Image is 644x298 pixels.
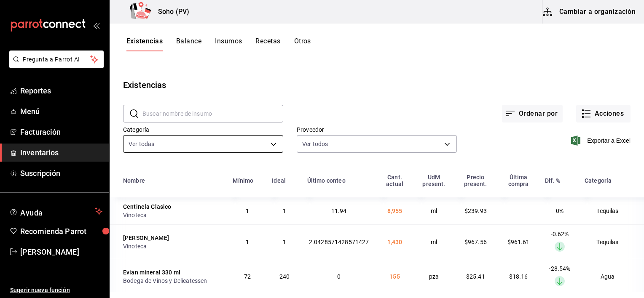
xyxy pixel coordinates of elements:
span: $239.93 [464,208,487,214]
h3: Soho (PV) [151,7,189,17]
span: 2.0428571428571427 [309,239,369,245]
span: -0.62% [551,231,569,237]
div: Centinela Clasico [123,202,172,211]
button: Exportar a Excel [573,136,631,146]
button: open_drawer_menu [93,22,99,29]
div: Mínimo [233,177,253,184]
span: $25.41 [466,273,485,280]
button: Ordenar por [502,105,563,122]
span: Suscripción [20,168,102,179]
div: navigation tabs [126,37,311,51]
span: $967.56 [464,239,487,245]
button: Balance [176,37,201,51]
div: Dif. % [545,177,560,184]
span: 1 [246,208,249,214]
span: Menú [20,106,102,117]
td: ml [414,197,454,224]
span: Recomienda Parrot [20,226,102,237]
input: Buscar nombre de insumo [142,105,283,122]
button: Pregunta a Parrot AI [9,51,104,68]
div: Evian mineral 330 ml [123,268,180,277]
div: Vinoteca [123,242,223,250]
span: 0 [337,273,341,280]
span: Inventarios [20,147,102,158]
span: [PERSON_NAME] [20,246,102,258]
div: Existencias [123,79,166,91]
div: [PERSON_NAME] [123,234,169,242]
label: Proveedor [297,127,457,133]
div: Ideal [272,177,286,184]
div: UdM present. [419,174,449,187]
button: Insumos [215,37,242,51]
span: Ver todos [302,140,328,148]
button: Otros [294,37,311,51]
div: Cant. actual [381,174,409,187]
div: Precio present. [459,174,492,187]
td: pza [414,259,454,293]
span: Sugerir nueva función [10,286,102,295]
span: Facturación [20,126,102,138]
button: Acciones [576,105,631,122]
span: 0% [556,208,563,214]
button: Existencias [126,37,163,51]
span: Reportes [20,85,102,96]
span: -28.54% [549,265,570,272]
div: Nombre [123,177,145,184]
div: Vinoteca [123,211,223,219]
div: Categoría [585,177,612,184]
span: 1 [283,239,286,245]
button: Recetas [255,37,280,51]
span: 1 [283,208,286,214]
span: 11.94 [331,208,347,214]
span: 1,430 [387,239,402,245]
span: 8,955 [387,208,402,214]
span: Ver todas [129,140,154,148]
span: Pregunta a Parrot AI [23,55,91,64]
span: 1 [246,239,249,245]
span: Ayuda [20,206,91,216]
div: Última compra [502,174,535,187]
td: Agua [580,259,644,293]
span: $18.16 [509,273,528,280]
span: $961.61 [507,239,530,245]
a: Pregunta a Parrot AI [6,61,104,70]
span: 72 [244,273,251,280]
td: ml [414,224,454,259]
span: 155 [389,273,400,280]
td: Tequilas [580,197,644,224]
div: Último conteo [307,177,346,184]
div: Bodega de Vinos y Delicatessen [123,277,207,285]
td: Tequilas [580,224,644,259]
label: Categoría [123,127,283,133]
span: 240 [279,273,290,280]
